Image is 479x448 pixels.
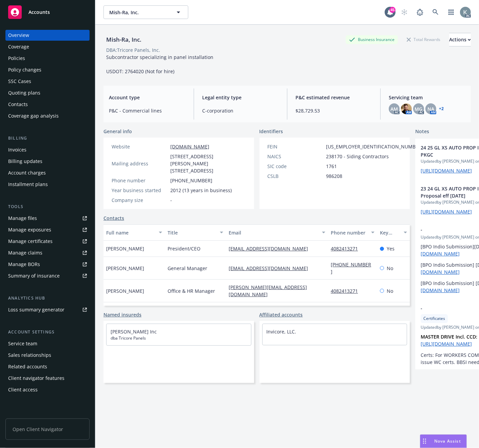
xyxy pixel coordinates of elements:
[268,153,324,160] div: NAICS
[460,7,471,18] img: photo
[103,311,141,318] a: Named insureds
[8,373,64,384] div: Client navigator features
[5,259,90,270] a: Manage BORs
[229,265,313,271] a: [EMAIL_ADDRESS][DOMAIN_NAME]
[5,76,90,87] a: SSC Cases
[387,245,395,252] span: Yes
[112,197,168,204] div: Company size
[103,224,165,241] button: Full name
[401,103,412,114] img: photo
[170,177,212,184] span: [PHONE_NUMBER]
[331,288,363,294] a: 4082413271
[398,5,411,19] a: Start snowing
[8,87,40,98] div: Quoting plans
[421,333,477,340] strong: MASTER DRIVE Incl. CCD:
[413,5,427,19] a: Report a Bug
[28,9,50,15] span: Accounts
[268,143,324,150] div: FEIN
[226,224,328,241] button: Email
[229,245,313,252] a: [EMAIL_ADDRESS][DOMAIN_NAME]
[5,304,90,315] a: Loss summary generator
[5,41,90,52] a: Coverage
[420,435,429,448] div: Drag to move
[112,143,168,150] div: Website
[168,287,215,294] span: Office & HR Manager
[326,172,343,180] span: 986208
[415,105,423,113] span: MG
[8,350,51,361] div: Sales relationships
[444,5,458,19] a: Switch app
[8,144,26,155] div: Invoices
[8,53,25,64] div: Policies
[170,143,209,150] a: [DOMAIN_NAME]
[5,338,90,349] a: Service team
[5,361,90,372] a: Related accounts
[5,64,90,75] a: Policy changes
[5,329,90,335] div: Account settings
[8,30,29,41] div: Overview
[390,105,398,113] span: AM
[168,229,216,236] div: Title
[260,311,303,318] a: Affiliated accounts
[8,270,60,281] div: Summary of insurance
[8,361,47,372] div: Related accounts
[170,153,246,174] span: [STREET_ADDRESS][PERSON_NAME] [STREET_ADDRESS]
[103,35,144,44] div: Mish-Ra, Inc.
[106,229,155,236] div: Full name
[106,287,144,294] span: [PERSON_NAME]
[427,105,434,113] span: NA
[420,434,467,448] button: Nova Assist
[5,247,90,258] a: Manage claims
[202,107,279,114] span: C-corporation
[8,99,28,110] div: Contacts
[5,53,90,64] a: Policies
[111,335,247,341] span: dba Tricore Panels
[103,5,188,19] button: Mish-Ra, Inc.
[5,156,90,167] a: Billing updates
[111,328,157,335] a: [PERSON_NAME] Inc
[5,87,90,98] a: Quoting plans
[5,110,90,121] a: Coverage gap analysis
[8,224,51,235] div: Manage exposures
[346,35,398,44] div: Business Insurance
[449,33,471,46] div: Actions
[106,46,160,54] div: DBA: Tricore Panels, Inc.
[8,41,29,52] div: Coverage
[8,236,53,247] div: Manage certificates
[421,208,472,215] a: [URL][DOMAIN_NAME]
[112,177,168,184] div: Phone number
[8,64,41,75] div: Policy changes
[5,373,90,384] a: Client navigator features
[380,229,400,236] div: Key contact
[8,179,48,190] div: Installment plans
[5,350,90,361] a: Sales relationships
[421,341,472,347] a: [URL][DOMAIN_NAME]
[5,419,90,440] span: Open Client Navigator
[421,167,472,174] a: [URL][DOMAIN_NAME]
[8,167,46,178] div: Account charges
[331,261,371,275] a: [PHONE_NUMBER]
[8,247,42,258] div: Manage claims
[168,245,200,252] span: President/CEO
[5,270,90,281] a: Summary of insurance
[8,338,37,349] div: Service team
[5,384,90,395] a: Client access
[8,259,40,270] div: Manage BORs
[389,94,465,101] span: Servicing team
[168,265,207,272] span: General Manager
[387,287,393,294] span: No
[8,156,42,167] div: Billing updates
[295,107,372,114] span: $28,729.53
[331,245,363,252] a: 4082413271
[423,315,445,322] span: Certificates
[5,167,90,178] a: Account charges
[326,163,337,170] span: 1761
[103,215,124,222] a: Contacts
[8,76,31,87] div: SSC Cases
[5,224,90,235] a: Manage exposures
[229,284,307,298] a: [PERSON_NAME][EMAIL_ADDRESS][DOMAIN_NAME]
[295,94,372,101] span: P&C estimated revenue
[5,236,90,247] a: Manage certificates
[109,94,186,101] span: Account type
